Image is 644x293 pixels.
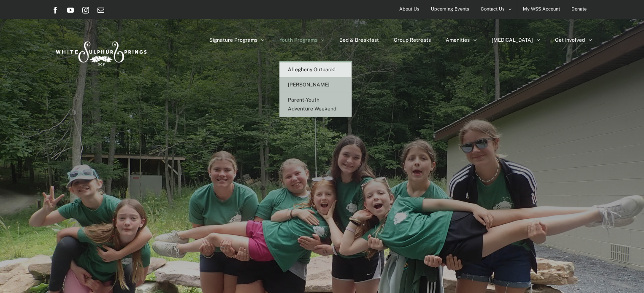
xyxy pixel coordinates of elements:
a: Parent-Youth Adventure Weekend [279,93,351,117]
a: Youth Programs [279,19,325,61]
span: Youth Programs [279,38,317,43]
span: Get Involved [555,38,585,43]
a: Amenities [446,19,477,61]
a: Bed & Breakfast [339,19,379,61]
span: [MEDICAL_DATA] [492,38,533,43]
a: Get Involved [555,19,592,61]
nav: Main Menu [209,19,592,61]
a: [PERSON_NAME] [279,78,351,93]
img: White Sulphur Springs Logo [52,32,149,72]
span: Donate [571,3,587,15]
span: Parent-Youth Adventure Weekend [288,97,336,112]
span: Signature Programs [209,38,257,43]
span: Contact Us [481,3,505,15]
span: Amenities [446,38,470,43]
span: Upcoming Events [431,3,469,15]
a: Signature Programs [209,19,265,61]
span: [PERSON_NAME] [288,82,330,88]
a: Group Retreats [394,19,431,61]
span: My WSS Account [523,3,560,15]
span: About Us [399,3,419,15]
span: Bed & Breakfast [339,38,379,43]
span: Group Retreats [394,38,431,43]
a: Allegheny Outback! [279,62,351,78]
span: Allegheny Outback! [288,67,336,73]
a: [MEDICAL_DATA] [492,19,540,61]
